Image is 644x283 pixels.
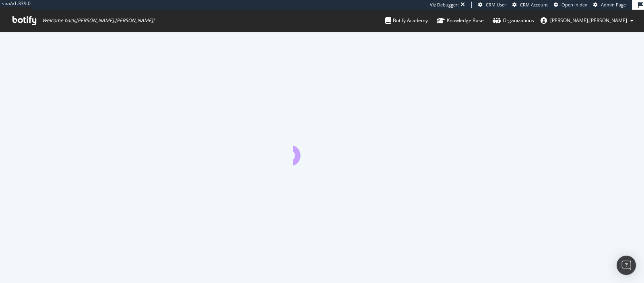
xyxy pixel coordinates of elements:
button: [PERSON_NAME].[PERSON_NAME] [534,14,640,27]
div: animation [293,136,351,165]
span: CRM Account [520,2,548,8]
div: Knowledge Base [437,17,484,25]
a: Botify Academy [385,10,428,31]
div: Botify Academy [385,17,428,25]
a: Organizations [493,10,534,31]
div: Viz Debugger: [430,2,459,8]
a: Knowledge Base [437,10,484,31]
span: CRM User [486,2,506,8]
span: guillaume.roffe [550,17,627,24]
a: CRM User [478,2,506,8]
a: CRM Account [512,2,548,8]
a: Admin Page [593,2,626,8]
span: Admin Page [601,2,626,8]
a: Open in dev [554,2,587,8]
span: Open in dev [561,2,587,8]
div: Organizations [493,17,534,25]
div: Open Intercom Messenger [617,256,636,275]
span: Welcome back, [PERSON_NAME].[PERSON_NAME] ! [42,17,154,24]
